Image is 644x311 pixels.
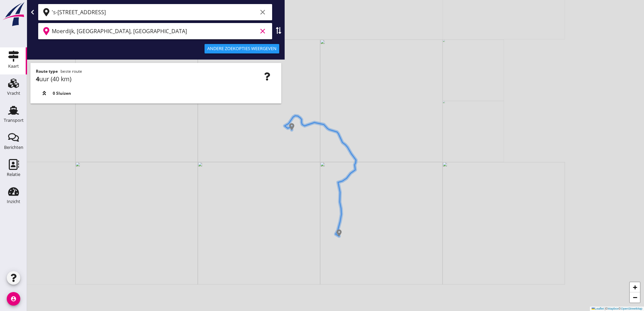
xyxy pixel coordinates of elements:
[8,64,19,68] div: Kaart
[608,307,619,310] a: Mapbox
[52,7,257,18] input: Vertrekpunt
[207,45,277,52] div: Andere zoekopties weergeven
[592,307,604,310] a: Leaflet
[52,26,257,37] input: Bestemming
[36,74,276,84] div: uur (40 km)
[4,145,23,150] div: Berichten
[205,44,279,53] button: Andere zoekopties weergeven
[621,307,642,310] a: OpenStreetMap
[605,307,605,310] span: |
[7,199,20,204] div: Inzicht
[4,118,24,123] div: Transport
[633,293,637,302] span: −
[36,68,58,74] strong: Route type
[259,8,267,16] i: clear
[590,307,644,311] div: © ©
[288,123,295,130] img: Marker
[259,27,267,35] i: clear
[1,2,26,27] img: logo-small.a267ee39.svg
[633,283,637,291] span: +
[630,282,640,292] a: Zoom in
[630,292,640,303] a: Zoom out
[7,172,20,177] div: Relatie
[7,292,20,306] i: account_circle
[7,91,20,95] div: Vracht
[53,90,71,96] span: 0 Sluizen
[61,68,82,74] span: beste route
[336,229,342,236] img: Marker
[36,75,39,83] strong: 4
